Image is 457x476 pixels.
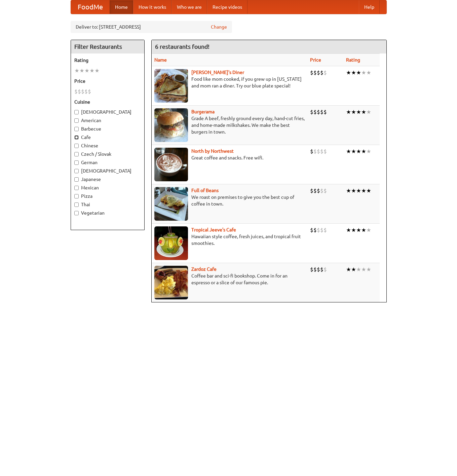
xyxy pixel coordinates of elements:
[74,118,79,123] input: American
[366,148,371,155] li: ★
[191,148,234,154] b: North by Northwest
[356,69,361,76] li: ★
[74,203,79,207] input: Thai
[346,226,351,234] li: ★
[366,69,371,76] li: ★
[154,154,305,161] p: Great coffee and snacks. Free wifi.
[154,266,188,299] img: zardoz.jpg
[74,169,79,173] input: [DEMOGRAPHIC_DATA]
[154,76,305,89] p: Food like mom cooked, if you grew up in [US_STATE] and mom ran a diner. Try our blue plate special!
[346,57,360,63] a: Rating
[323,266,327,273] li: $
[346,266,351,273] li: ★
[74,67,79,74] li: ★
[320,187,323,194] li: $
[191,188,219,193] a: Full of Beans
[154,108,188,142] img: burgerama.jpg
[89,67,94,74] li: ★
[155,43,210,50] ng-pluralize: 6 restaurants found!
[154,233,305,247] p: Hawaiian style coffee, fresh juices, and tropical fruit smoothies.
[320,69,323,76] li: $
[191,227,236,232] a: Tropical Jeeve's Cafe
[74,168,141,174] label: [DEMOGRAPHIC_DATA]
[323,226,327,234] li: $
[154,226,188,260] img: jeeves.jpg
[320,226,323,234] li: $
[74,144,79,148] input: Chinese
[191,70,244,75] a: [PERSON_NAME]'s Diner
[74,201,141,208] label: Thai
[323,148,327,155] li: $
[361,69,366,76] li: ★
[74,211,79,215] input: Vegetarian
[310,266,313,273] li: $
[74,176,141,183] label: Japanese
[356,266,361,273] li: ★
[320,108,323,116] li: $
[317,226,320,234] li: $
[346,187,351,194] li: ★
[323,69,327,76] li: $
[74,159,141,166] label: German
[74,152,79,156] input: Czech / Slovak
[74,99,141,105] h5: Cuisine
[313,226,317,234] li: $
[356,108,361,116] li: ★
[320,266,323,273] li: $
[74,210,141,216] label: Vegetarian
[351,187,356,194] li: ★
[191,109,215,114] a: Burgerama
[154,187,188,221] img: beans.jpg
[154,115,305,135] p: Grade A beef, freshly ground every day, hand-cut fries, and home-made milkshakes. We make the bes...
[81,88,84,95] li: $
[74,193,141,199] label: Pizza
[310,148,313,155] li: $
[323,187,327,194] li: $
[94,67,100,74] li: ★
[351,108,356,116] li: ★
[346,148,351,155] li: ★
[74,184,141,191] label: Mexican
[310,108,313,116] li: $
[317,148,320,155] li: $
[317,266,320,273] li: $
[74,125,141,132] label: Barbecue
[366,108,371,116] li: ★
[133,0,172,14] a: How it works
[84,88,88,95] li: $
[313,69,317,76] li: $
[154,57,167,63] a: Name
[74,88,78,95] li: $
[313,266,317,273] li: $
[74,186,79,190] input: Mexican
[361,266,366,273] li: ★
[74,110,79,114] input: [DEMOGRAPHIC_DATA]
[211,24,227,30] a: Change
[154,148,188,181] img: north.jpg
[74,127,79,131] input: Barbecue
[356,187,361,194] li: ★
[154,272,305,286] p: Coffee bar and sci-fi bookshop. Come in for an espresso or a slice of our famous pie.
[313,187,317,194] li: $
[74,160,79,165] input: German
[356,226,361,234] li: ★
[110,0,133,14] a: Home
[310,57,321,63] a: Price
[320,148,323,155] li: $
[71,40,144,53] h4: Filter Restaurants
[74,117,141,124] label: American
[310,226,313,234] li: $
[88,88,91,95] li: $
[317,69,320,76] li: $
[207,0,247,14] a: Recipe videos
[317,108,320,116] li: $
[74,78,141,84] h5: Price
[351,266,356,273] li: ★
[79,67,84,74] li: ★
[84,67,89,74] li: ★
[323,108,327,116] li: $
[191,266,217,272] a: Zardoz Cafe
